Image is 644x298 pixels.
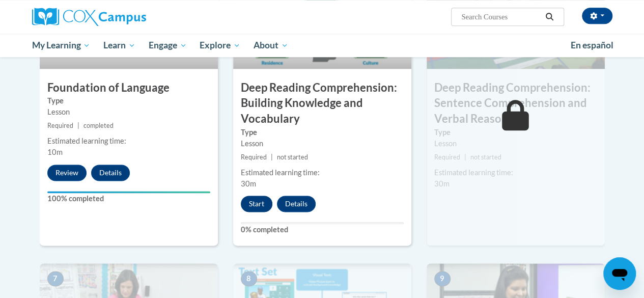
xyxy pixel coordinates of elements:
[434,153,460,161] span: Required
[32,8,215,26] a: Cox Campus
[149,39,187,51] span: Engage
[47,271,64,286] span: 7
[47,95,210,106] label: Type
[277,153,308,161] span: not started
[277,196,316,212] button: Details
[542,11,557,23] button: Search
[582,8,612,24] button: Account Settings
[47,136,210,147] div: Estimated learning time:
[233,80,411,127] h3: Deep Reading Comprehension: Building Knowledge and Vocabulary
[241,167,404,178] div: Estimated learning time:
[464,153,466,161] span: |
[427,80,605,127] h3: Deep Reading Comprehension: Sentence Comprehension and Verbal Reasoning
[40,80,218,96] h3: Foundation of Language
[241,153,267,161] span: Required
[434,271,451,286] span: 9
[241,179,256,188] span: 30m
[32,8,146,26] img: Cox Campus
[83,122,114,129] span: completed
[97,34,142,57] a: Learn
[434,127,597,138] label: Type
[47,106,210,118] div: Lesson
[241,271,257,286] span: 8
[47,165,87,181] button: Review
[91,165,130,181] button: Details
[434,167,597,178] div: Estimated learning time:
[254,39,288,51] span: About
[241,224,404,235] label: 0% completed
[47,148,63,156] span: 10m
[434,138,597,149] div: Lesson
[47,191,210,193] div: Your progress
[77,122,79,129] span: |
[142,34,193,57] a: Engage
[24,34,620,57] div: Main menu
[47,122,73,129] span: Required
[241,127,404,138] label: Type
[247,34,295,57] a: About
[470,153,501,161] span: not started
[434,179,450,188] span: 30m
[200,39,240,51] span: Explore
[603,257,636,290] iframe: Button to launch messaging window
[25,34,97,57] a: My Learning
[47,193,210,204] label: 100% completed
[271,153,273,161] span: |
[571,40,613,50] span: En español
[241,196,272,212] button: Start
[564,35,620,56] a: En español
[103,39,135,51] span: Learn
[241,138,404,149] div: Lesson
[193,34,247,57] a: Explore
[32,39,90,51] span: My Learning
[460,11,542,23] input: Search Courses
